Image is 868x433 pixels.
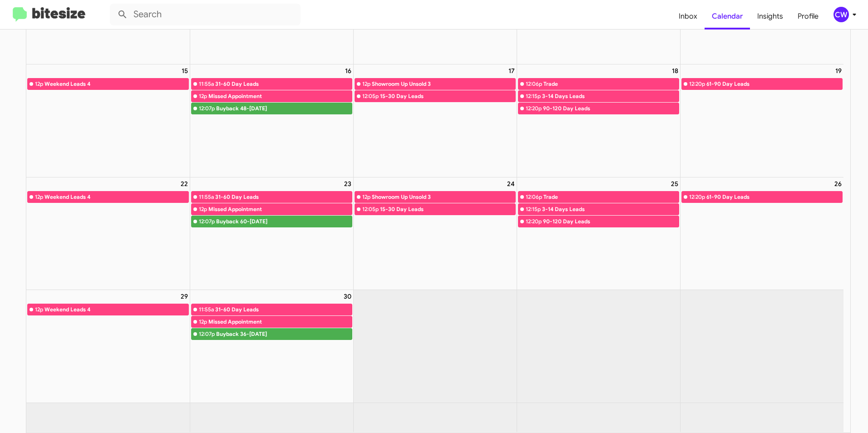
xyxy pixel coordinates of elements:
[543,104,679,113] div: 90-120 Day Leads
[705,3,750,30] a: Calendar
[353,177,517,290] td: September 24, 2025
[199,92,207,101] div: 12p
[179,177,190,190] a: September 22, 2025
[199,330,215,339] div: 12:07p
[543,192,679,202] div: Trade
[833,64,843,77] a: September 19, 2025
[199,317,207,326] div: 12p
[342,290,353,303] a: September 30, 2025
[44,79,188,89] div: Weekend Leads 4
[199,104,215,113] div: 12:07p
[526,192,542,202] div: 12:06p
[362,192,370,202] div: 12p
[44,192,188,202] div: Weekend Leads 4
[199,79,214,89] div: 11:55a
[689,192,705,202] div: 12:20p
[35,305,43,314] div: 12p
[26,177,190,290] td: September 22, 2025
[44,305,188,314] div: Weekend Leads 4
[706,192,843,202] div: 61-90 Day Leads
[507,64,517,77] a: September 17, 2025
[199,205,207,214] div: 12p
[790,3,826,30] a: Profile
[833,177,843,190] a: September 26, 2025
[833,7,849,22] div: CW
[542,205,679,214] div: 3-14 Days Leads
[671,3,705,30] a: Inbox
[216,217,352,226] div: Buyback 60-[DATE]
[199,217,215,226] div: 12:07p
[505,177,517,190] a: September 24, 2025
[526,92,541,101] div: 12:15p
[706,79,843,89] div: 61-90 Day Leads
[362,79,370,89] div: 12p
[680,64,843,177] td: September 19, 2025
[826,7,858,22] button: CW
[517,177,680,290] td: September 25, 2025
[680,177,843,290] td: September 26, 2025
[670,64,680,77] a: September 18, 2025
[372,79,515,89] div: Showroom Up Unsold 3
[215,192,352,202] div: 31-60 Day Leads
[380,92,515,101] div: 15-30 Day Leads
[26,290,190,403] td: September 29, 2025
[110,4,301,25] input: Search
[526,205,541,214] div: 12:15p
[199,192,214,202] div: 11:55a
[190,177,353,290] td: September 23, 2025
[353,64,517,177] td: September 17, 2025
[517,64,680,177] td: September 18, 2025
[669,177,680,190] a: September 25, 2025
[26,64,190,177] td: September 15, 2025
[215,79,352,89] div: 31-60 Day Leads
[216,104,352,113] div: Buyback 48-[DATE]
[342,177,353,190] a: September 23, 2025
[543,79,679,89] div: Trade
[216,330,352,339] div: Buyback 36-[DATE]
[35,192,43,202] div: 12p
[543,217,679,226] div: 90-120 Day Leads
[208,205,352,214] div: Missed Appointment
[35,79,43,89] div: 12p
[179,290,190,303] a: September 29, 2025
[372,192,515,202] div: Showroom Up Unsold 3
[343,64,353,77] a: September 16, 2025
[190,290,353,403] td: September 30, 2025
[362,92,379,101] div: 12:05p
[526,217,542,226] div: 12:20p
[750,3,790,30] a: Insights
[215,305,352,314] div: 31-60 Day Leads
[542,92,679,101] div: 3-14 Days Leads
[190,64,353,177] td: September 16, 2025
[208,317,352,326] div: Missed Appointment
[199,305,214,314] div: 11:55a
[689,79,705,89] div: 12:20p
[526,79,542,89] div: 12:06p
[526,104,542,113] div: 12:20p
[208,92,352,101] div: Missed Appointment
[380,205,515,214] div: 15-30 Day Leads
[180,64,190,77] a: September 15, 2025
[362,205,379,214] div: 12:05p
